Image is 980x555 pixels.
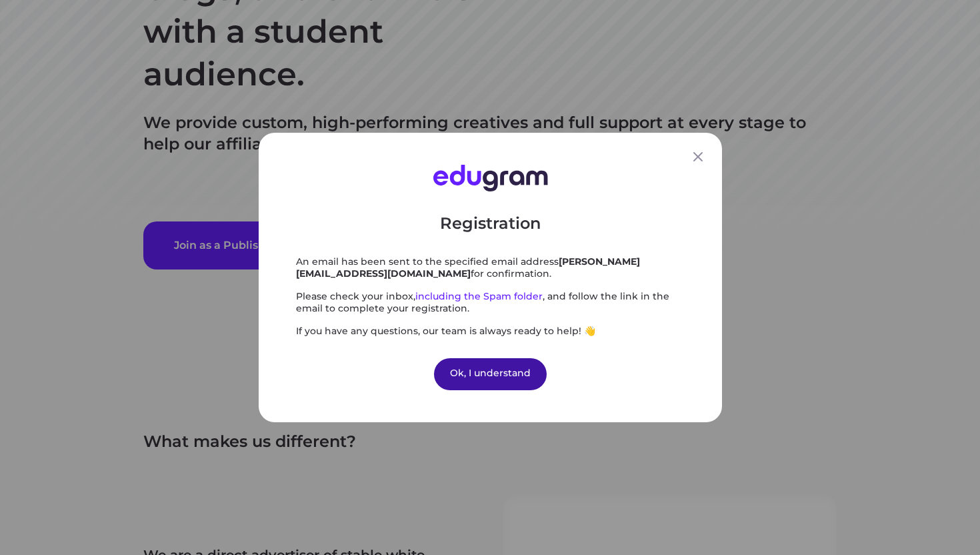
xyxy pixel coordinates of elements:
div: Ok, I understand [434,358,547,390]
div: Registration [296,213,685,234]
div: If you have any questions, our team is always ready to help! 👋 [296,325,685,337]
div: An email has been sent to the specified email address for confirmation. [296,255,685,280]
span: including the Spam folder [415,290,543,302]
div: Please check your inbox, , and follow the link in the email to complete your registration. [296,290,685,314]
strong: [PERSON_NAME][EMAIL_ADDRESS][DOMAIN_NAME] [296,255,640,280]
img: Edugram Logo [433,165,547,191]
